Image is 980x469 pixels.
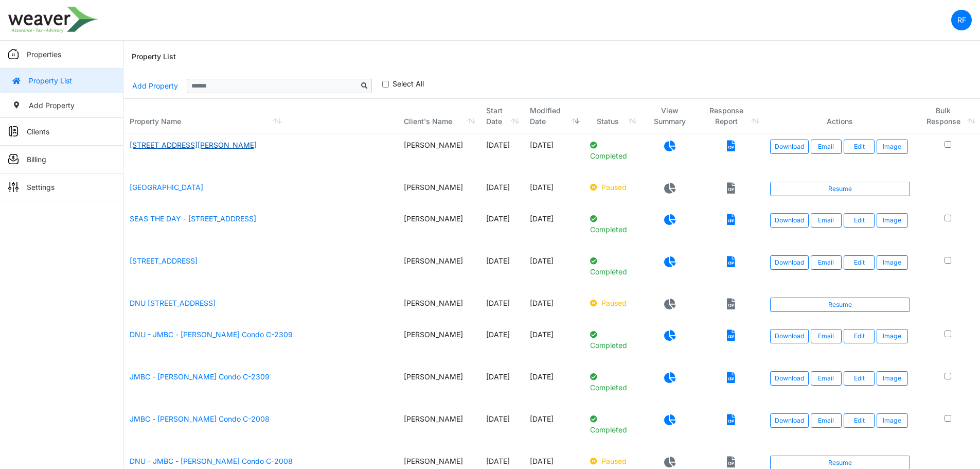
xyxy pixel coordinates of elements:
p: Completed [590,213,635,235]
a: Edit [844,213,875,228]
img: sidemenu_billing.png [8,154,19,164]
a: RF [951,10,972,30]
td: [PERSON_NAME] [398,407,480,449]
th: Client's Name: activate to sort column ascending [398,99,480,133]
th: Property Name: activate to sort column ascending [123,99,398,133]
a: JMBC - [PERSON_NAME] Condo C-2309 [130,372,270,381]
button: Image [877,213,907,228]
a: Download [770,213,809,228]
th: Status: activate to sort column ascending [584,99,641,133]
td: [DATE] [480,365,524,407]
p: Settings [27,182,55,193]
a: Edit [844,140,875,154]
a: Add Property [132,77,179,95]
td: [PERSON_NAME] [398,207,480,249]
a: Edit [844,371,875,386]
img: spp logo [8,7,98,33]
th: Actions [764,99,916,133]
a: Edit [844,255,875,270]
a: [STREET_ADDRESS][PERSON_NAME] [130,141,257,149]
a: Download [770,413,809,428]
p: RF [957,14,966,25]
td: [DATE] [480,249,524,291]
button: Email [811,329,842,343]
td: [DATE] [480,323,524,365]
th: Bulk Response: activate to sort column ascending [916,99,980,133]
button: Image [877,329,907,343]
p: Properties [27,49,61,60]
label: Select All [393,78,424,89]
button: Image [877,413,907,428]
button: Email [811,213,842,228]
td: [DATE] [524,407,584,449]
button: Image [877,371,907,386]
td: [DATE] [524,249,584,291]
td: [DATE] [524,291,584,323]
input: Sizing example input [187,79,358,93]
a: [STREET_ADDRESS] [130,256,198,265]
p: Paused [590,298,635,308]
td: [PERSON_NAME] [398,176,480,207]
a: [GEOGRAPHIC_DATA] [130,183,203,192]
button: Email [811,140,842,154]
button: Image [877,255,907,270]
th: View Summary [641,99,699,133]
td: [DATE] [480,207,524,249]
p: Billing [27,154,46,165]
td: [DATE] [480,407,524,449]
a: Download [770,140,809,154]
a: SEAS THE DAY - [STREET_ADDRESS] [130,214,256,223]
p: Paused [590,456,635,466]
p: Paused [590,182,635,193]
a: JMBC - [PERSON_NAME] Condo C-2008 [130,414,270,423]
button: Email [811,413,842,428]
td: [DATE] [480,176,524,207]
td: [PERSON_NAME] [398,323,480,365]
td: [DATE] [480,291,524,323]
a: Resume [770,182,910,196]
p: Completed [590,371,635,393]
td: [DATE] [524,133,584,176]
p: Completed [590,329,635,351]
td: [PERSON_NAME] [398,249,480,291]
th: Start Date: activate to sort column ascending [480,99,524,133]
a: DNU - JMBC - [PERSON_NAME] Condo C-2309 [130,330,293,339]
img: sidemenu_client.png [8,126,19,136]
td: [DATE] [524,207,584,249]
td: [PERSON_NAME] [398,365,480,407]
p: Completed [590,255,635,277]
a: Download [770,371,809,386]
a: DNU - JMBC - [PERSON_NAME] Condo C-2008 [130,457,293,465]
p: Completed [590,413,635,435]
a: DNU [STREET_ADDRESS] [130,299,216,307]
img: sidemenu_properties.png [8,49,19,59]
td: [DATE] [480,133,524,176]
td: [DATE] [524,323,584,365]
a: Edit [844,413,875,428]
h6: Property List [132,53,176,61]
a: Resume [770,298,910,312]
td: [PERSON_NAME] [398,291,480,323]
th: Modified Date: activate to sort column ascending [524,99,584,133]
td: [PERSON_NAME] [398,133,480,176]
th: Response Report: activate to sort column ascending [699,99,764,133]
button: Email [811,255,842,270]
a: Edit [844,329,875,343]
button: Email [811,371,842,386]
td: [DATE] [524,176,584,207]
img: sidemenu_settings.png [8,182,19,192]
p: Completed [590,140,635,161]
td: [DATE] [524,365,584,407]
button: Image [877,140,907,154]
p: Clients [27,126,49,137]
a: Download [770,329,809,343]
a: Download [770,255,809,270]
